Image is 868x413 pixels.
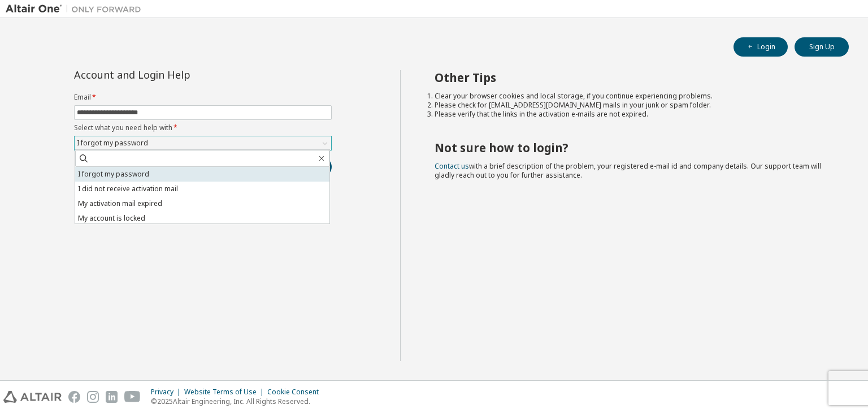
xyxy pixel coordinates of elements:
[435,161,469,171] a: Contact us
[734,37,788,57] button: Login
[435,92,829,101] li: Clear your browser cookies and local storage, if you continue experiencing problems.
[124,391,141,403] img: youtube.svg
[435,101,829,110] li: Please check for [EMAIL_ADDRESS][DOMAIN_NAME] mails in your junk or spam folder.
[184,388,267,397] div: Website Terms of Use
[74,93,332,102] label: Email
[151,388,184,397] div: Privacy
[74,70,280,79] div: Account and Login Help
[435,140,829,155] h2: Not sure how to login?
[151,397,325,406] p: © 2025 Altair Engineering, Inc. All Rights Reserved.
[435,161,821,180] span: with a brief description of the problem, your registered e-mail id and company details. Our suppo...
[87,391,99,403] img: instagram.svg
[435,110,829,119] li: Please verify that the links in the activation e-mails are not expired.
[267,388,325,397] div: Cookie Consent
[75,136,331,150] div: I forgot my password
[795,37,849,57] button: Sign Up
[74,123,332,132] label: Select what you need help with
[106,391,118,403] img: linkedin.svg
[75,167,329,182] li: I forgot my password
[75,137,150,149] div: I forgot my password
[68,391,80,403] img: facebook.svg
[435,70,829,85] h2: Other Tips
[6,3,147,15] img: Altair One
[3,391,62,403] img: altair_logo.svg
